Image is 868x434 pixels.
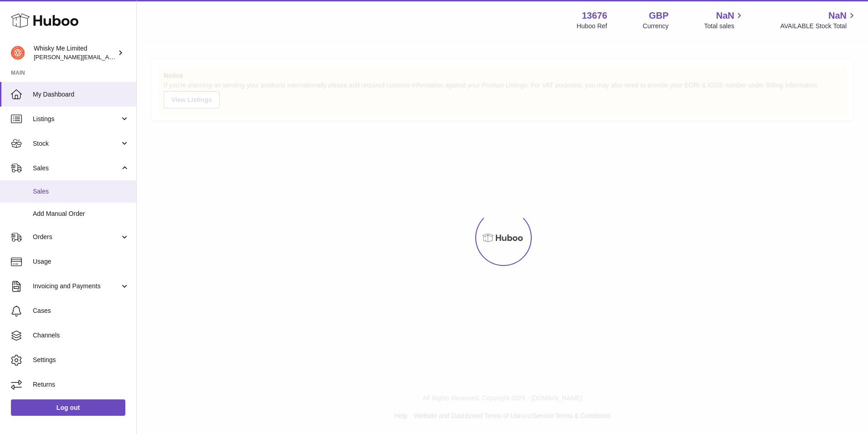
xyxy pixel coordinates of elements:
[716,10,734,22] span: NaN
[577,22,607,31] div: Huboo Ref
[33,139,120,148] span: Stock
[33,209,129,218] span: Add Manual Order
[643,22,669,31] div: Currency
[34,53,183,61] span: [PERSON_NAME][EMAIL_ADDRESS][DOMAIN_NAME]
[649,10,668,22] strong: GBP
[33,306,129,315] span: Cases
[582,10,607,22] strong: 13676
[34,44,116,61] div: Whisky Me Limited
[33,233,120,241] span: Orders
[33,90,129,99] span: My Dashboard
[704,22,745,31] span: Total sales
[780,10,857,31] a: NaN AVAILABLE Stock Total
[33,257,129,266] span: Usage
[780,22,857,31] span: AVAILABLE Stock Total
[704,10,745,31] a: NaN Total sales
[11,46,25,60] img: frances@whiskyshop.com
[33,187,129,196] span: Sales
[11,399,125,416] a: Log out
[33,356,129,364] span: Settings
[33,164,120,173] span: Sales
[828,10,847,22] span: NaN
[33,331,129,340] span: Channels
[33,282,120,291] span: Invoicing and Payments
[33,380,129,389] span: Returns
[33,115,120,123] span: Listings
